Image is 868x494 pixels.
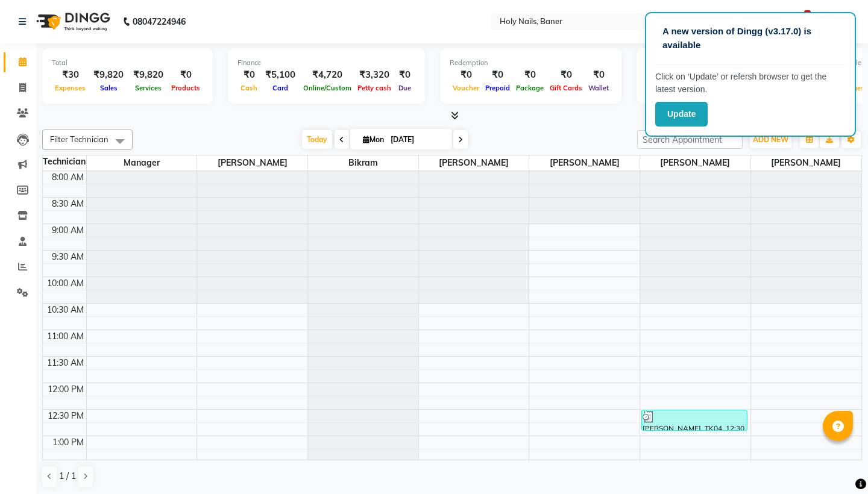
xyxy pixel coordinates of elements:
[132,84,165,92] span: Services
[168,84,203,92] span: Products
[269,84,291,92] span: Card
[640,155,750,170] span: [PERSON_NAME]
[133,5,186,39] b: 08047224946
[59,470,76,483] span: 1 / 1
[302,130,332,149] span: Today
[300,68,354,82] div: ₹4,720
[45,304,86,316] div: 10:30 AM
[387,131,447,149] input: 2025-09-01
[450,84,482,92] span: Voucher
[52,58,203,68] div: Total
[45,357,86,369] div: 11:30 AM
[395,84,414,92] span: Due
[354,84,394,92] span: Petty cash
[585,68,612,82] div: ₹0
[655,102,708,127] button: Update
[260,68,300,82] div: ₹5,100
[354,68,394,82] div: ₹3,320
[52,84,89,92] span: Expenses
[237,84,260,92] span: Cash
[751,155,861,170] span: [PERSON_NAME]
[45,410,86,422] div: 12:30 PM
[513,84,547,92] span: Package
[360,135,387,144] span: Mon
[585,84,612,92] span: Wallet
[308,155,418,170] span: Bikram
[197,155,307,170] span: [PERSON_NAME]
[49,171,86,184] div: 8:00 AM
[753,135,788,144] span: ADD NEW
[547,84,585,92] span: Gift Cards
[642,410,747,430] div: [PERSON_NAME], TK04, 12:30 PM-12:55 PM, Gel Polish Removal (Both Hands/Legs)
[45,383,86,396] div: 12:00 PM
[49,198,86,210] div: 8:30 AM
[450,58,612,68] div: Redemption
[87,155,197,170] span: Manager
[52,68,89,82] div: ₹30
[804,10,811,19] span: 2
[482,84,513,92] span: Prepaid
[482,68,513,82] div: ₹0
[513,68,547,82] div: ₹0
[31,5,113,39] img: logo
[128,68,168,82] div: ₹9,820
[45,277,86,290] div: 10:00 AM
[237,58,415,68] div: Finance
[419,155,529,170] span: [PERSON_NAME]
[97,84,121,92] span: Sales
[45,330,86,343] div: 11:00 AM
[237,68,260,82] div: ₹0
[750,131,791,148] button: ADD NEW
[49,224,86,237] div: 9:00 AM
[168,68,203,82] div: ₹0
[50,134,108,144] span: Filter Technician
[450,68,482,82] div: ₹0
[655,70,846,96] p: Click on ‘Update’ or refersh browser to get the latest version.
[547,68,585,82] div: ₹0
[89,68,128,82] div: ₹9,820
[394,68,415,82] div: ₹0
[300,84,354,92] span: Online/Custom
[529,155,640,170] span: [PERSON_NAME]
[43,155,86,168] div: Technician
[50,436,86,449] div: 1:00 PM
[662,25,838,52] p: A new version of Dingg (v3.17.0) is available
[49,251,86,263] div: 9:30 AM
[637,130,743,149] input: Search Appointment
